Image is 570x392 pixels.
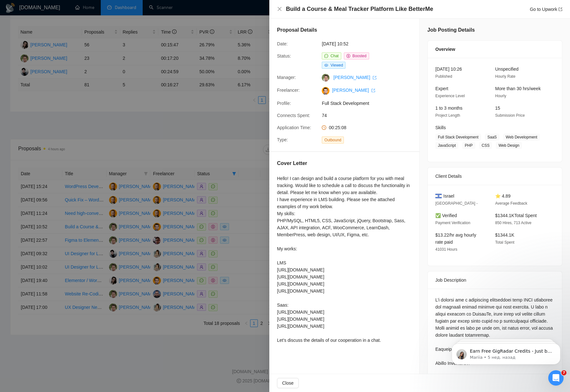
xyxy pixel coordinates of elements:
span: Status: [277,53,291,59]
span: 7 [561,370,566,375]
span: Total Spent [495,240,514,245]
button: Close [277,378,299,388]
span: close [277,6,282,12]
span: dollar [346,54,350,58]
a: Go to Upworkexport [530,7,562,12]
h5: Proposal Details [277,26,317,34]
span: Close [282,380,294,387]
a: [PERSON_NAME] export [333,75,376,80]
a: [PERSON_NAME] export [332,88,375,93]
span: clock-circle [322,125,326,130]
div: Client Details [435,168,554,185]
span: Date: [277,41,288,46]
span: PHP [462,142,475,149]
span: message [324,54,328,58]
span: Overview [435,46,455,53]
span: export [373,76,376,80]
button: Close [277,6,282,12]
span: Experience Level [435,94,465,98]
span: Outbound [322,137,344,144]
span: ✅ Verified [435,213,457,218]
span: Chat [330,54,338,58]
span: Boosted [352,54,367,58]
span: Published [435,74,452,79]
div: Hello! I can design and build a course platform for you with meal tracking. Would like to schedul... [277,175,412,344]
h5: Job Posting Details [427,26,475,34]
span: Full Stack Development [322,100,418,107]
span: export [558,7,562,11]
span: Payment Verification [435,221,470,225]
span: ⭐ 4.89 [495,193,511,199]
span: eye [324,63,328,67]
span: Unspecified [495,67,519,72]
iframe: Intercom live chat [548,370,564,386]
span: Hourly [495,94,506,98]
span: 850 Hires, 713 Active [495,221,531,225]
span: Skills [435,125,446,130]
span: 1 to 3 months [435,106,463,111]
span: $1344.1K Total Spent [495,213,537,218]
span: Hourly Rate [495,74,515,79]
span: Connects Spent: [277,113,310,118]
span: [DATE] 10:52 [322,40,418,47]
img: 🇮🇱 [435,192,442,200]
span: 00:25:08 [329,125,346,130]
span: Submission Price [495,113,525,118]
span: $13.22/hr avg hourly rate paid [435,232,476,245]
span: Project Length [435,113,460,118]
span: 15 [495,106,500,111]
span: Web Design [496,142,522,149]
span: Full Stack Development [435,134,481,141]
span: CSS [479,142,492,149]
span: export [371,89,375,92]
span: More than 30 hrs/week [495,86,541,91]
span: Web Development [503,134,540,141]
span: 74 [322,112,418,119]
h5: Cover Letter [277,160,307,167]
span: SaaS [485,134,499,141]
span: $1344.1K [495,232,514,238]
span: Average Feedback [495,201,527,206]
span: Expert [435,86,448,91]
div: Job Description [435,271,554,289]
span: Manager: [277,75,296,80]
span: Application Time: [277,125,311,130]
span: 41031 Hours [435,247,457,252]
span: JavaScript [435,142,458,149]
span: Type: [277,137,288,142]
span: Israel [443,192,454,200]
span: Profile: [277,101,291,106]
img: c1FL0pBmPhvmCzg34OzzqNn6eD93WnmtAjKfYWgrY4GNQuJGZNuKqIirip3K68CRxc [322,87,329,95]
span: [GEOGRAPHIC_DATA] - [435,201,478,206]
span: Viewed [330,63,343,67]
h4: Build a Course & Meal Tracker Platform Like BetterMe [286,5,433,13]
span: [DATE] 10:26 [435,67,462,72]
span: Freelancer: [277,88,300,93]
iframe: Intercom notifications сообщение [442,330,570,375]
